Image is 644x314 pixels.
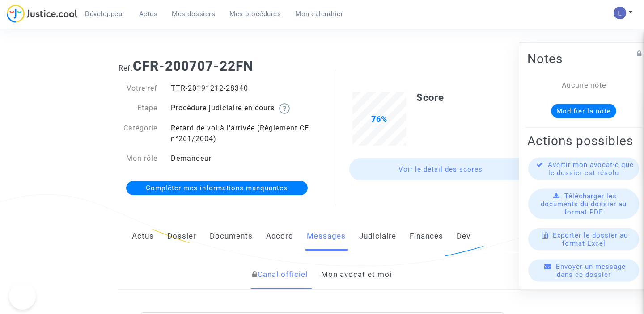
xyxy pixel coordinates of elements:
span: 76% [371,114,387,124]
div: Votre ref [112,83,165,94]
a: Mes dossiers [165,7,222,21]
span: Avertir mon avocat·e que le dossier est résolu [548,160,634,176]
a: Documents [210,222,253,251]
span: Mes procédures [229,10,281,18]
a: Dev [457,222,470,251]
a: Dossier [167,222,196,251]
b: CFR-200707-22FN [133,58,253,74]
a: Mon calendrier [288,7,350,21]
span: Ref. [119,64,133,72]
a: Actus [132,7,165,21]
span: Mes dossiers [172,10,215,18]
a: Finances [410,222,443,251]
a: Accord [266,222,293,251]
a: Mon avocat et moi [321,260,392,289]
span: Mon calendrier [295,10,343,18]
a: Messages [307,222,346,251]
img: AATXAJzI13CaqkJmx-MOQUbNyDE09GJ9dorwRvFSQZdH=s96-c [614,7,626,19]
div: Procédure judiciaire en cours [164,103,322,114]
div: Mon rôle [112,153,165,164]
a: Mes procédures [222,7,288,21]
div: Demandeur [164,153,322,164]
span: Exporter le dossier au format Excel [553,231,628,247]
b: Score [416,92,444,103]
a: Actus [132,222,154,251]
span: Envoyer un message dans ce dossier [556,262,626,278]
h2: Actions possibles [527,133,640,148]
div: Aucune note [541,80,627,90]
span: Compléter mes informations manquantes [146,184,288,192]
div: TTR-20191212-28340 [164,83,322,94]
span: Télécharger les documents du dossier au format PDF [541,192,627,216]
img: jc-logo.svg [7,4,78,23]
button: Modifier la note [551,104,616,118]
h2: Notes [527,50,640,66]
a: Canal officiel [252,260,308,289]
a: Développeur [78,7,132,21]
div: Etape [112,103,165,114]
span: Actus [139,10,158,18]
div: Retard de vol à l'arrivée (Règlement CE n°261/2004) [164,123,322,144]
a: Voir le détail des scores [349,158,532,180]
span: Développeur [85,10,125,18]
img: help.svg [279,103,290,114]
iframe: Help Scout Beacon - Open [9,283,36,310]
a: Judiciaire [359,222,396,251]
div: Catégorie [112,123,165,144]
